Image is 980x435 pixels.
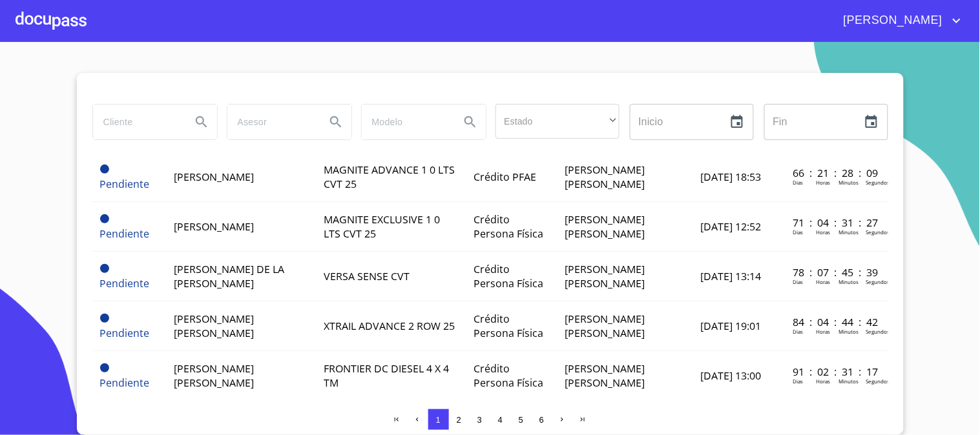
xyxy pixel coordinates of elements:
[511,409,532,430] button: 5
[100,314,109,323] span: Pendiente
[816,179,830,186] p: Horas
[470,409,490,430] button: 3
[474,170,537,184] span: Crédito PFAE
[449,409,470,430] button: 2
[793,278,803,285] p: Dias
[839,278,859,285] p: Minutos
[324,163,455,191] span: MAGNITE ADVANCE 1 0 LTS CVT 25
[839,179,859,186] p: Minutos
[428,409,449,430] button: 1
[324,212,441,241] span: MAGNITE EXCLUSIVE 1 0 LTS CVT 25
[793,265,880,279] p: 78 : 07 : 45 : 39
[474,361,544,390] span: Crédito Persona Física
[700,319,761,333] span: [DATE] 19:01
[839,228,859,236] p: Minutos
[700,170,761,184] span: [DATE] 18:53
[174,361,254,390] span: [PERSON_NAME] [PERSON_NAME]
[793,179,803,186] p: Dias
[793,365,880,379] p: 91 : 02 : 31 : 17
[565,262,645,290] span: [PERSON_NAME] [PERSON_NAME]
[816,228,830,236] p: Horas
[324,269,410,283] span: VERSA SENSE CVT
[100,165,109,174] span: Pendiente
[839,378,859,385] p: Minutos
[519,415,523,425] span: 5
[793,216,880,230] p: 71 : 04 : 31 : 27
[700,219,761,234] span: [DATE] 12:52
[565,212,645,241] span: [PERSON_NAME] [PERSON_NAME]
[100,276,150,290] span: Pendiente
[793,378,803,385] p: Dias
[100,363,109,372] span: Pendiente
[93,105,181,139] input: search
[816,378,830,385] p: Horas
[793,166,880,180] p: 66 : 21 : 28 : 09
[100,376,150,390] span: Pendiente
[474,262,544,290] span: Crédito Persona Física
[174,312,254,340] span: [PERSON_NAME] [PERSON_NAME]
[834,10,964,31] button: account of current user
[477,415,482,425] span: 3
[100,227,150,241] span: Pendiente
[816,328,830,335] p: Horas
[565,163,645,191] span: [PERSON_NAME] [PERSON_NAME]
[498,415,503,425] span: 4
[839,328,859,335] p: Minutos
[174,262,284,290] span: [PERSON_NAME] DE LA [PERSON_NAME]
[532,409,552,430] button: 6
[866,228,890,236] p: Segundos
[866,278,890,285] p: Segundos
[866,179,890,186] p: Segundos
[793,328,803,335] p: Dias
[490,409,511,430] button: 4
[100,214,109,223] span: Pendiente
[174,219,254,234] span: [PERSON_NAME]
[565,361,645,390] span: [PERSON_NAME] [PERSON_NAME]
[474,312,544,340] span: Crédito Persona Física
[324,361,450,390] span: FRONTIER DC DIESEL 4 X 4 TM
[474,212,544,241] span: Crédito Persona Física
[324,319,455,333] span: XTRAIL ADVANCE 2 ROW 25
[565,312,645,340] span: [PERSON_NAME] [PERSON_NAME]
[100,264,109,273] span: Pendiente
[866,328,890,335] p: Segundos
[186,106,217,137] button: Search
[700,269,761,283] span: [DATE] 13:14
[866,378,890,385] p: Segundos
[834,10,949,31] span: [PERSON_NAME]
[793,228,803,236] p: Dias
[227,105,315,139] input: search
[455,106,486,137] button: Search
[539,415,544,425] span: 6
[362,105,450,139] input: search
[100,177,150,191] span: Pendiente
[495,104,620,139] div: ​
[700,369,761,383] span: [DATE] 13:00
[457,415,461,425] span: 2
[436,415,441,425] span: 1
[100,326,150,340] span: Pendiente
[174,170,254,184] span: [PERSON_NAME]
[793,315,880,329] p: 84 : 04 : 44 : 42
[320,106,351,137] button: Search
[816,278,830,285] p: Horas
